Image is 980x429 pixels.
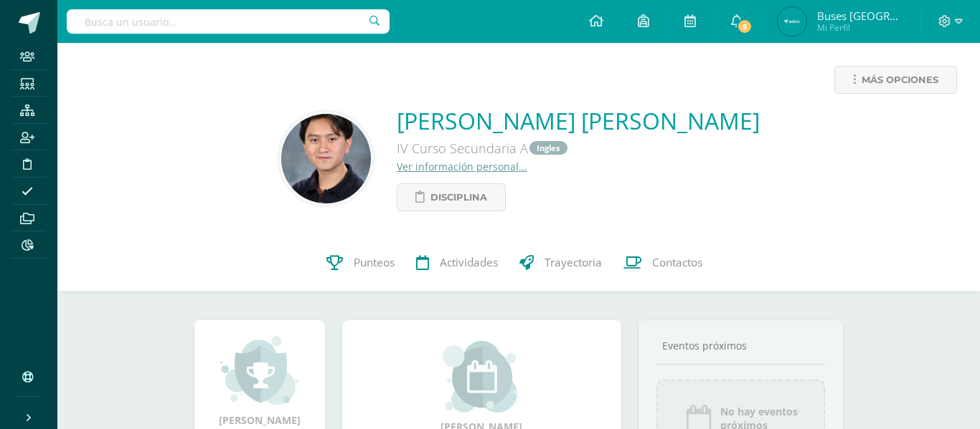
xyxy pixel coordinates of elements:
[778,7,806,36] img: fc6c33b0aa045aa3213aba2fdb094e39.png
[67,9,390,34] input: Busca un usuario...
[405,234,509,291] a: Actividades
[397,160,527,173] a: Ver información personal...
[316,234,405,291] a: Punteos
[817,9,903,23] span: Buses [GEOGRAPHIC_DATA]
[281,114,371,203] img: 44bc29951b66ba7d24865904b3edde4e.png
[443,341,521,413] img: event_small.png
[529,141,567,155] a: Ingles
[652,256,702,271] span: Contactos
[430,184,487,211] span: Disciplina
[817,21,903,34] span: Mi Perfil
[354,256,395,271] span: Punteos
[834,66,957,94] a: Más opciones
[545,256,602,271] span: Trayectoria
[397,183,506,211] a: Disciplina
[862,67,938,93] span: Más opciones
[220,334,298,406] img: achievement_small.png
[613,234,713,291] a: Contactos
[509,234,613,291] a: Trayectoria
[397,136,760,160] div: IV Curso Secundaria A
[737,19,753,34] span: 5
[656,339,826,352] div: Eventos próximos
[440,256,498,271] span: Actividades
[397,105,760,136] a: [PERSON_NAME] [PERSON_NAME]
